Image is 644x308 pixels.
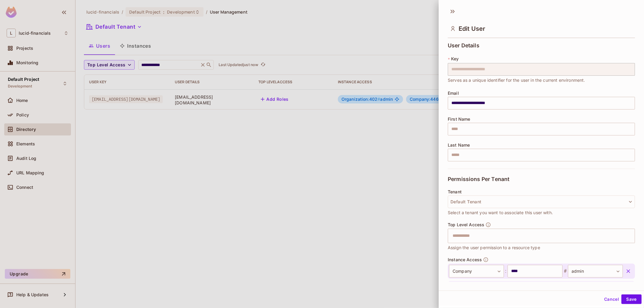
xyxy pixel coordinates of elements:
[448,77,585,84] span: Serves as a unique identifier for the user in the current environment.
[632,235,633,236] button: Open
[621,294,642,304] button: Save
[448,176,509,182] span: Permissions Per Tenant
[568,265,623,278] div: admin
[448,43,479,49] span: User Details
[602,294,621,304] button: Cancel
[562,268,568,275] span: #
[448,257,482,262] span: Instance Access
[448,143,470,148] span: Last Name
[448,117,470,122] span: First Name
[448,244,540,251] span: Assign the user permission to a resource type
[449,265,504,278] div: Company
[451,56,459,61] span: Key
[504,268,508,275] span: :
[448,195,635,208] button: Default Tenant
[459,25,485,32] span: Edit User
[448,189,462,194] span: Tenant
[448,91,459,96] span: Email
[448,222,484,227] span: Top Level Access
[448,209,553,216] span: Select a tenant you want to associate this user with.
